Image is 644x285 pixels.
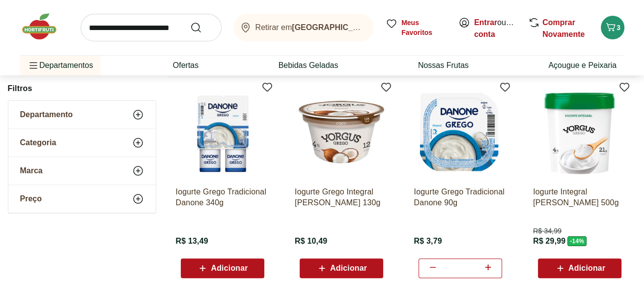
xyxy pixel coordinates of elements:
[295,187,388,208] a: Iogurte Grego Integral [PERSON_NAME] 130g
[533,85,626,179] img: Iogurte Integral Yorgus Grego 500g
[533,236,565,247] span: R$ 29,99
[533,187,626,208] a: Iogurte Integral [PERSON_NAME] 500g
[601,16,624,39] button: Carrinho
[176,85,269,179] img: Iogurte Grego Tradicional Danone 340g
[616,24,620,32] span: 3
[8,101,156,128] button: Departamento
[414,236,442,247] span: R$ 3,79
[295,236,327,247] span: R$ 10,49
[28,54,93,77] span: Departamentos
[255,23,364,32] span: Retirar em
[8,129,156,157] button: Categoria
[20,166,43,176] span: Marca
[279,60,338,71] a: Bebidas Geladas
[81,14,222,41] input: search
[414,85,507,179] img: Iogurte Grego Tradicional Danone 90g
[533,226,561,236] span: R$ 34,99
[20,110,73,120] span: Departamento
[173,60,198,71] a: Ofertas
[538,258,621,278] button: Adicionar
[190,22,214,33] button: Submit Search
[8,79,156,98] h2: Filtros
[292,23,462,32] b: [GEOGRAPHIC_DATA]/[GEOGRAPHIC_DATA]
[176,236,208,247] span: R$ 13,49
[300,258,383,278] button: Adicionar
[20,194,42,204] span: Preço
[181,258,264,278] button: Adicionar
[330,264,367,272] span: Adicionar
[474,17,518,40] span: ou
[418,60,469,71] a: Nossas Frutas
[414,187,507,208] a: Iogurte Grego Tradicional Danone 90g
[474,18,497,27] a: Entrar
[568,264,605,272] span: Adicionar
[176,187,269,208] a: Iogurte Grego Tradicional Danone 340g
[20,138,56,148] span: Categoria
[548,60,616,71] a: Açougue e Peixaria
[386,18,447,37] a: Meus Favoritos
[8,157,156,185] button: Marca
[8,185,156,213] button: Preço
[20,12,69,41] img: Hortifruti
[28,54,39,77] button: Menu
[211,264,248,272] span: Adicionar
[567,236,587,246] span: - 14 %
[401,18,447,37] span: Meus Favoritos
[295,85,388,179] img: Iogurte Grego Integral Coco Yorgus 130g
[233,14,374,41] button: Retirar em[GEOGRAPHIC_DATA]/[GEOGRAPHIC_DATA]
[542,18,585,38] a: Comprar Novamente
